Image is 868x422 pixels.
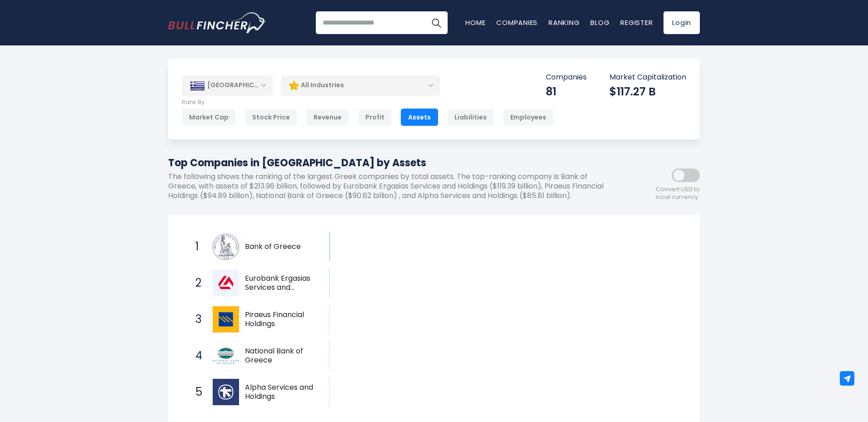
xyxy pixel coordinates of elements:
[213,306,239,333] img: Piraeus Financial Holdings
[191,384,200,400] span: 5
[465,18,485,27] a: Home
[182,75,273,95] div: [GEOGRAPHIC_DATA]
[609,73,686,82] p: Market Capitalization
[609,84,686,99] div: $117.27 B
[401,109,438,126] div: Assets
[213,270,239,296] img: Eurobank Ergasias Services and Holdings
[306,109,349,126] div: Revenue
[168,12,266,33] a: Go to homepage
[191,239,200,254] span: 1
[182,109,236,126] div: Market Cap
[168,155,618,170] h1: Top Companies in [GEOGRAPHIC_DATA] by Assets
[245,310,314,329] span: Piraeus Financial Holdings
[425,11,448,34] button: Search
[213,379,239,405] img: Alpha Services and Holdings
[213,234,239,260] img: Bank of Greece
[663,11,700,34] a: Login
[447,109,494,126] div: Liabilities
[191,312,200,327] span: 3
[358,109,392,126] div: Profit
[546,84,587,99] div: 81
[245,347,314,366] span: National Bank of Greece
[496,18,538,27] a: Companies
[191,348,200,363] span: 4
[549,18,579,27] a: Ranking
[245,383,314,402] span: Alpha Services and Holdings
[168,172,618,200] p: The following shows the ranking of the largest Greek companies by total assets. The top-ranking c...
[245,242,314,252] span: Bank of Greece
[245,109,297,126] div: Stock Price
[191,275,200,291] span: 2
[168,12,266,33] img: Bullfincher logo
[503,109,554,126] div: Employees
[620,18,653,27] a: Register
[281,75,440,96] div: All Industries
[656,186,700,201] span: Convert USD to local currency
[546,73,587,82] p: Companies
[213,348,239,364] img: National Bank of Greece
[590,18,609,27] a: Blog
[182,99,554,106] p: Rank By
[245,274,314,293] span: Eurobank Ergasias Services and Holdings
